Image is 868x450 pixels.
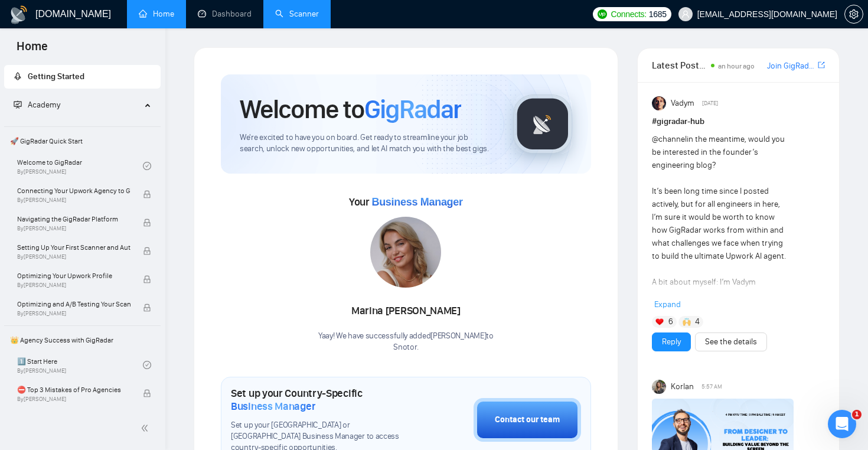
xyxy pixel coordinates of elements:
span: 1 [852,410,862,419]
div: Yaay! We have successfully added [PERSON_NAME] to [318,331,494,353]
a: export [818,60,825,71]
a: setting [844,9,863,19]
span: Business Manager [231,400,315,413]
p: Snotor . [318,342,494,353]
span: check-circle [143,162,151,170]
span: lock [143,219,151,227]
span: lock [143,304,151,312]
a: homeHome [139,9,174,19]
span: @channel [652,134,687,144]
span: GigRadar [364,93,461,125]
img: Korlan [652,380,666,394]
span: Vadym [671,97,694,110]
span: Academy [28,100,60,110]
span: By [PERSON_NAME] [17,310,130,317]
span: 🚀 GigRadar Quick Start [5,129,159,153]
button: setting [844,5,863,24]
span: lock [143,275,151,283]
span: By [PERSON_NAME] [17,197,130,204]
span: Navigating the GigRadar Platform [17,213,130,225]
span: By [PERSON_NAME] [17,225,130,232]
iframe: Intercom live chat [828,410,856,438]
li: Getting Started [4,65,161,89]
span: By [PERSON_NAME] [17,282,130,289]
img: 🙌 [683,318,691,326]
a: Join GigRadar Slack Community [767,60,815,73]
span: an hour ago [718,62,755,70]
button: Contact our team [474,398,581,442]
span: Expand [654,299,681,309]
span: We're excited to have you on board. Get ready to streamline your job search, unlock new opportuni... [240,132,494,155]
div: Marina [PERSON_NAME] [318,301,494,321]
img: gigradar-logo.png [513,94,572,154]
span: lock [143,389,151,397]
span: By [PERSON_NAME] [17,253,130,260]
span: lock [143,247,151,255]
h1: # gigradar-hub [652,115,825,128]
span: Home [7,38,57,63]
a: See the details [705,335,757,348]
span: [DATE] [702,98,718,109]
img: Vadym [652,96,666,110]
span: Latest Posts from the GigRadar Community [652,58,708,73]
span: Optimizing and A/B Testing Your Scanner for Better Results [17,298,130,310]
span: 5:57 AM [701,381,722,392]
span: 4 [695,316,700,328]
h1: Set up your Country-Specific [231,387,415,413]
img: upwork-logo.png [598,9,607,19]
span: lock [143,190,151,198]
span: rocket [14,72,22,80]
span: setting [845,9,863,19]
span: 👑 Agency Success with GigRadar [5,328,159,352]
span: Connecting Your Upwork Agency to GigRadar [17,185,130,197]
a: searchScanner [275,9,319,19]
img: ❤️ [655,318,664,326]
a: dashboardDashboard [198,9,252,19]
span: 1685 [649,8,667,21]
span: Optimizing Your Upwork Profile [17,270,130,282]
span: Getting Started [28,71,84,81]
button: See the details [695,332,767,351]
span: By [PERSON_NAME] [17,396,130,403]
span: check-circle [143,361,151,369]
a: Welcome to GigRadarBy[PERSON_NAME] [17,153,143,179]
div: Contact our team [495,413,560,426]
a: Reply [662,335,681,348]
span: Your [349,195,463,208]
span: Academy [14,100,60,110]
span: Business Manager [371,196,462,208]
span: ⛔ Top 3 Mistakes of Pro Agencies [17,384,130,396]
span: 6 [668,316,673,328]
h1: Welcome to [240,93,461,125]
img: 1686180516333-102.jpg [370,217,441,288]
img: logo [9,5,28,24]
span: export [818,60,825,70]
span: Korlan [671,380,694,393]
span: Connects: [611,8,646,21]
a: 1️⃣ Start HereBy[PERSON_NAME] [17,352,143,378]
span: Setting Up Your First Scanner and Auto-Bidder [17,242,130,253]
button: Reply [652,332,691,351]
span: user [681,10,690,18]
span: double-left [141,422,152,434]
span: fund-projection-screen [14,100,22,109]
